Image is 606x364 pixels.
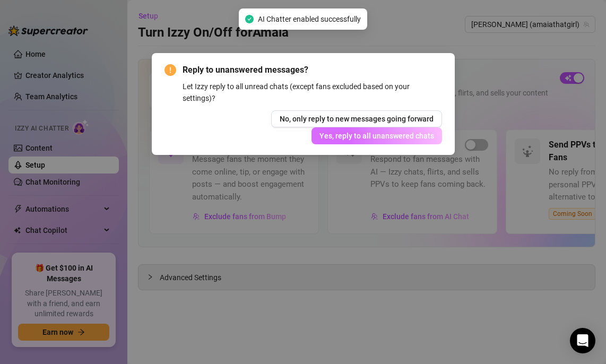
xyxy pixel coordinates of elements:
[311,127,442,144] button: Yes, reply to all unanswered chats
[165,64,176,76] span: exclamation-circle
[280,115,434,123] span: No, only reply to new messages going forward
[245,15,254,23] span: check-circle
[183,81,442,104] div: Let Izzy reply to all unread chats (except fans excluded based on your settings)?
[258,13,361,25] span: AI Chatter enabled successfully
[319,132,434,140] span: Yes, reply to all unanswered chats
[183,64,442,76] span: Reply to unanswered messages?
[271,110,442,127] button: No, only reply to new messages going forward
[570,328,595,353] div: Open Intercom Messenger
